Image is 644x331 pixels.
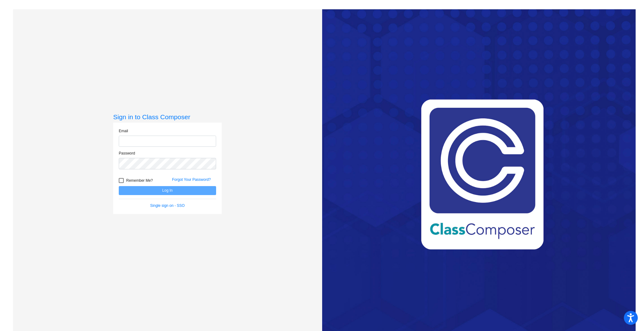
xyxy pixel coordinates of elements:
button: Log In [119,186,216,195]
label: Email [119,128,128,134]
h3: Sign in to Class Composer [113,113,222,121]
label: Password [119,150,135,156]
a: Forgot Your Password? [172,177,211,182]
span: Remember Me? [126,177,153,184]
a: Single sign on - SSO [150,203,184,208]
